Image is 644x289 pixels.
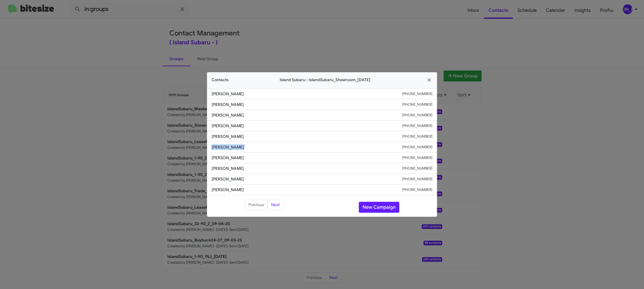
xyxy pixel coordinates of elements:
small: [PHONE_NUMBER] [402,91,432,97]
span: [PERSON_NAME] [212,91,402,97]
span: Island Subaru - IslandSubaru_Showroom_[DATE] [229,77,421,83]
button: New Campaign [359,202,399,213]
span: [PERSON_NAME] [212,134,402,139]
span: [PERSON_NAME] [212,166,402,171]
small: [PHONE_NUMBER] [402,144,432,150]
span: [PERSON_NAME] [212,112,402,118]
span: [PERSON_NAME] [212,102,402,107]
small: [PHONE_NUMBER] [402,155,432,161]
span: Contacts [212,77,229,83]
small: [PHONE_NUMBER] [402,134,432,139]
span: [PERSON_NAME] [212,123,402,129]
span: [PERSON_NAME] [212,176,402,182]
span: [PERSON_NAME] [212,187,402,193]
span: [PERSON_NAME] [212,144,402,150]
small: [PHONE_NUMBER] [402,123,432,129]
small: [PHONE_NUMBER] [402,112,432,118]
small: [PHONE_NUMBER] [402,102,432,107]
button: Next [267,200,283,210]
small: [PHONE_NUMBER] [402,187,432,193]
small: [PHONE_NUMBER] [402,166,432,171]
small: [PHONE_NUMBER] [402,176,432,182]
span: [PERSON_NAME] [212,155,402,161]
